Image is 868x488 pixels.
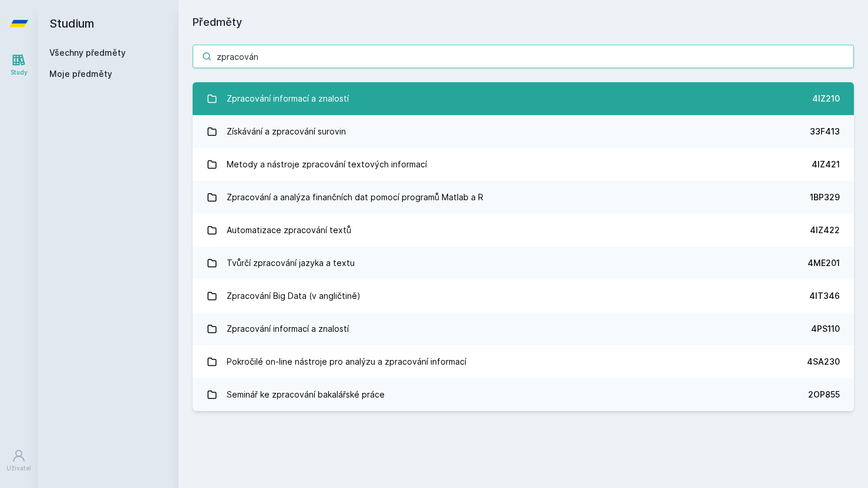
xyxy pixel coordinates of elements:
[227,153,427,176] div: Metody a nástroje zpracování textových informací
[227,186,483,209] div: Zpracování a analýza finančních dat pomocí programů Matlab a R
[812,93,840,105] div: 4IZ210
[227,120,346,143] div: Získávání a zpracování surovin
[193,280,854,312] a: Zpracování Big Data (v angličtině) 4IT346
[2,443,35,479] a: Uživatel
[2,47,35,83] a: Study
[193,14,854,31] h1: Předměty
[810,126,840,137] div: 33F413
[193,345,854,378] a: Pokročilé on-line nástroje pro analýzu a zpracování informací 4SA230
[227,284,361,308] div: Zpracování Big Data (v angličtině)
[808,257,840,269] div: 4ME201
[193,82,854,115] a: Zpracování informací a znalostí 4IZ210
[807,356,840,368] div: 4SA230
[227,251,355,275] div: Tvůrčí zpracování jazyka a textu
[227,218,351,242] div: Automatizace zpracování textů
[49,68,112,80] span: Moje předměty
[809,290,840,302] div: 4IT346
[193,312,854,345] a: Zpracování informací a znalostí 4PS110
[11,68,28,77] div: Study
[49,48,126,58] a: Všechny předměty
[227,350,466,373] div: Pokročilé on-line nástroje pro analýzu a zpracování informací
[227,317,349,341] div: Zpracování informací a znalostí
[193,45,854,68] input: Název nebo ident předmětu…
[193,115,854,148] a: Získávání a zpracování surovin 33F413
[193,247,854,280] a: Tvůrčí zpracování jazyka a textu 4ME201
[811,323,840,335] div: 4PS110
[6,464,31,473] div: Uživatel
[227,383,385,406] div: Seminář ke zpracování bakalářské práce
[227,87,349,110] div: Zpracování informací a znalostí
[193,378,854,411] a: Seminář ke zpracování bakalářské práce 2OP855
[810,191,840,203] div: 1BP329
[812,159,840,170] div: 4IZ421
[193,214,854,247] a: Automatizace zpracování textů 4IZ422
[193,148,854,181] a: Metody a nástroje zpracování textových informací 4IZ421
[193,181,854,214] a: Zpracování a analýza finančních dat pomocí programů Matlab a R 1BP329
[808,389,840,401] div: 2OP855
[810,224,840,236] div: 4IZ422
